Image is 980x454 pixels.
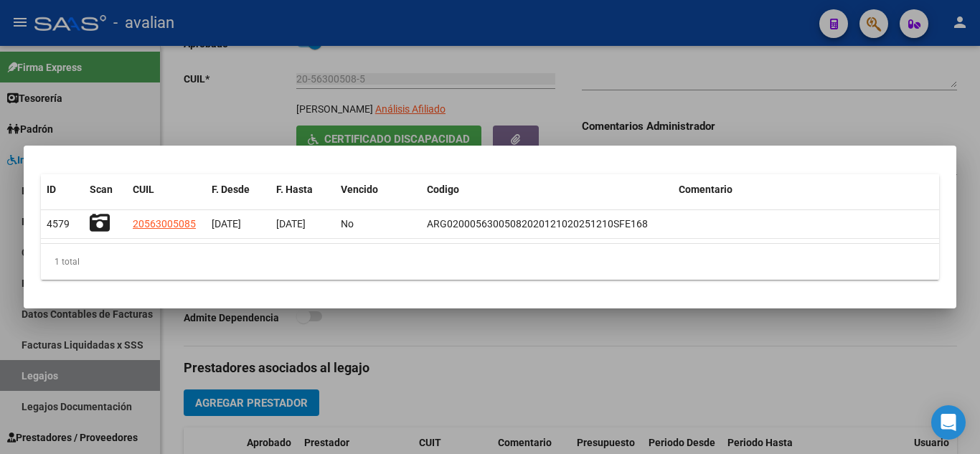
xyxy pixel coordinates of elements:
span: [DATE] [276,218,306,230]
span: No [341,218,354,230]
span: F. Hasta [276,184,313,195]
div: 1 total [41,244,939,280]
span: Codigo [427,184,459,195]
span: Vencido [341,184,378,195]
datatable-header-cell: Scan [84,174,127,205]
span: ARG02000563005082020121020251210SFE168 [427,218,648,230]
datatable-header-cell: Vencido [335,174,421,205]
datatable-header-cell: Codigo [421,174,673,205]
span: ID [47,184,56,195]
span: 4579 [47,218,70,230]
span: Comentario [679,184,732,195]
datatable-header-cell: F. Desde [206,174,270,205]
span: F. Desde [212,184,250,195]
div: Open Intercom Messenger [931,405,966,440]
span: [DATE] [212,218,241,230]
span: 20563005085 [133,218,196,230]
datatable-header-cell: ID [41,174,84,205]
span: CUIL [133,184,154,195]
datatable-header-cell: Comentario [673,174,939,205]
datatable-header-cell: CUIL [127,174,206,205]
span: Scan [90,184,113,195]
datatable-header-cell: F. Hasta [270,174,335,205]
